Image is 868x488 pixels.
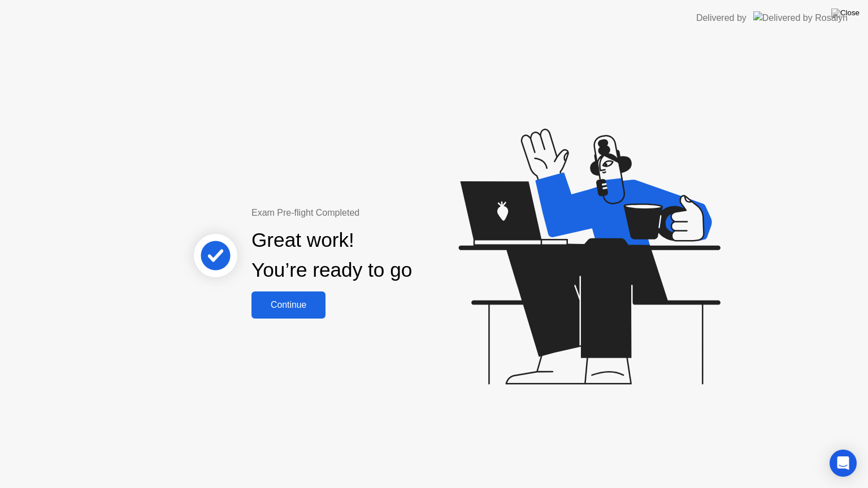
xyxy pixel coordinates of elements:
[251,206,485,220] div: Exam Pre-flight Completed
[251,225,412,285] div: Great work! You’re ready to go
[831,8,860,18] img: Close
[830,450,857,477] div: Open Intercom Messenger
[753,11,848,24] img: Delivered by Rosalyn
[255,300,322,310] div: Continue
[696,11,747,25] div: Delivered by
[251,291,325,319] button: Continue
